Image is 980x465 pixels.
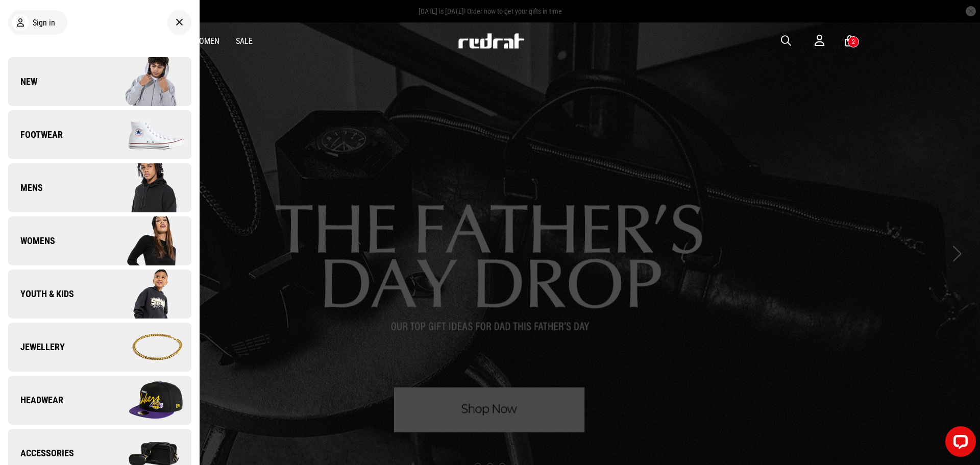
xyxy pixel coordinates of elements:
img: Redrat logo [457,33,525,48]
iframe: LiveChat chat widget [937,422,980,465]
img: Company [100,162,191,213]
a: Sale [236,36,253,46]
a: New Company [8,57,191,106]
span: Headwear [8,394,63,406]
span: Footwear [8,129,63,141]
a: Footwear Company [8,110,191,159]
span: Mens [8,182,43,194]
img: Company [100,109,191,160]
span: Accessories [8,447,74,459]
a: Jewellery Company [8,323,191,372]
a: Women [193,36,219,46]
a: Youth & Kids Company [8,270,191,319]
a: 2 [845,36,854,46]
span: New [8,76,37,88]
div: 2 [852,38,855,45]
a: Headwear Company [8,376,191,425]
img: Company [100,375,191,426]
img: Company [100,56,191,107]
span: Jewellery [8,341,65,353]
img: Company [100,215,191,266]
img: Company [100,268,191,320]
span: Womens [8,235,55,247]
span: Youth & Kids [8,288,74,300]
img: Company [100,322,191,373]
a: Mens Company [8,163,191,212]
a: Womens Company [8,216,191,265]
span: Sign in [33,18,55,28]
